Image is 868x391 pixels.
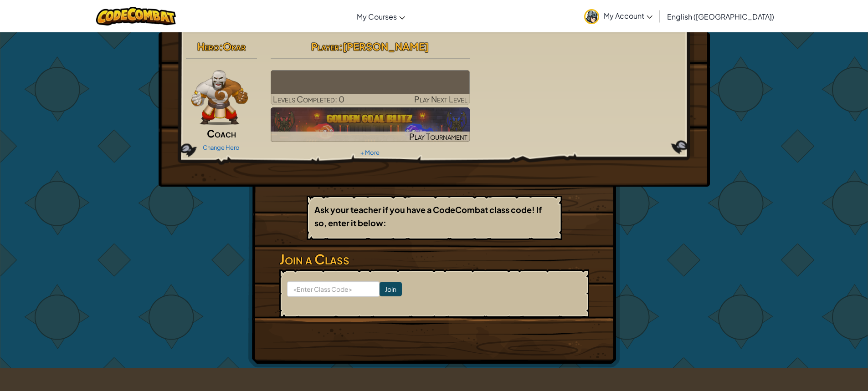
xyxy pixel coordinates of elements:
input: <Enter Class Code> [287,281,380,297]
a: + More [360,149,380,156]
span: Play Next Level [414,94,467,104]
span: Okar [223,40,246,53]
span: : [339,40,343,53]
img: Golden Goal [271,107,470,142]
input: Join [380,282,402,296]
b: Ask your teacher if you have a CodeCombat class code! If so, enter it below: [314,204,542,228]
span: [PERSON_NAME] [343,40,429,53]
span: Levels Completed: 0 [273,94,344,104]
a: My Courses [352,4,410,29]
span: : [219,40,223,53]
a: English ([GEOGRAPHIC_DATA]) [663,4,779,29]
span: Play Tournament [409,131,467,142]
span: Hero [197,40,219,53]
img: goliath-pose.png [191,70,248,125]
span: English ([GEOGRAPHIC_DATA]) [667,12,774,21]
span: My Courses [357,12,397,21]
a: Change Hero [203,144,240,151]
h3: Join a Class [279,249,589,269]
img: avatar [584,9,599,24]
a: Play Next Level [271,70,470,105]
span: My Account [604,11,652,20]
a: Play Tournament [271,107,470,142]
img: CodeCombat logo [96,7,176,25]
span: Coach [207,127,236,140]
span: Player [311,40,339,53]
a: My Account [580,2,657,30]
